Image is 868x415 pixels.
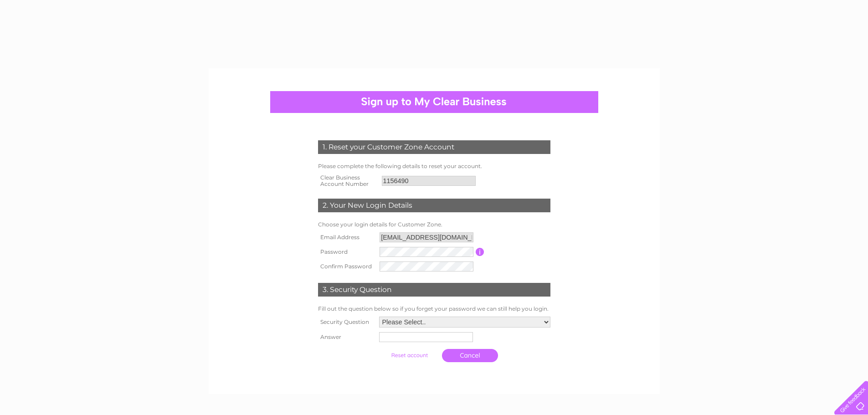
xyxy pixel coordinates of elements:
td: Choose your login details for Customer Zone. [316,219,553,230]
div: 1. Reset your Customer Zone Account [318,140,550,154]
td: Fill out the question below so if you forget your password we can still help you login. [316,303,553,314]
th: Confirm Password [316,259,378,274]
div: 2. Your New Login Details [318,199,550,212]
th: Security Question [316,314,377,330]
th: Password [316,245,378,259]
th: Clear Business Account Number [316,172,380,190]
input: Submit [381,349,437,362]
div: 3. Security Question [318,283,550,297]
th: Email Address [316,230,378,245]
th: Answer [316,330,377,344]
td: Please complete the following details to reset your account. [316,161,553,172]
a: Cancel [442,349,498,362]
input: Information [476,248,484,256]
